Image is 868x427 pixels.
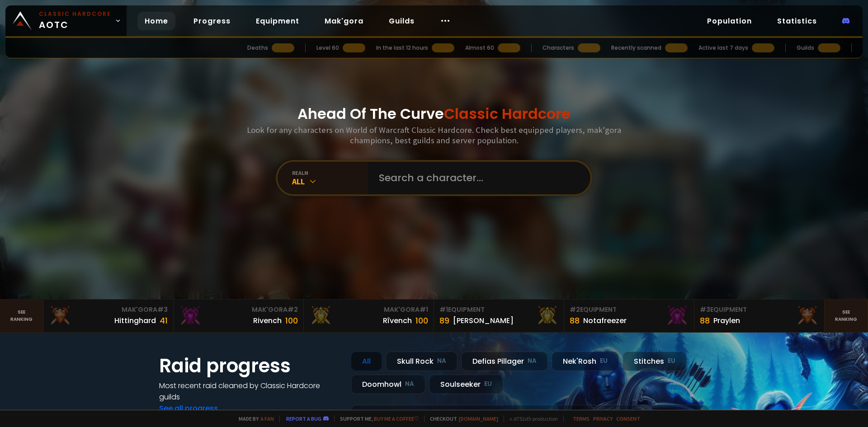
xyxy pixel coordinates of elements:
[43,300,174,332] a: Mak'Gora#3Hittinghard41
[439,305,558,314] div: Equipment
[439,314,449,327] div: 89
[770,12,824,30] a: Statistics
[700,314,710,327] div: 88
[373,162,580,194] input: Search a character...
[713,315,740,326] div: Praylen
[157,305,168,314] span: # 3
[137,12,175,30] a: Home
[39,10,111,32] span: AOTC
[797,44,814,52] div: Guilds
[405,380,414,389] small: NA
[159,352,340,380] h1: Raid progress
[382,12,422,30] a: Guilds
[415,314,428,327] div: 100
[616,415,640,422] a: Consent
[465,44,494,52] div: Almost 60
[504,415,558,422] span: v. d752d5 - production
[39,10,111,18] small: Classic Hardcore
[700,305,819,314] div: Equipment
[420,305,428,314] span: # 1
[286,415,321,422] a: Report a bug
[159,403,218,413] a: See all progress
[383,315,412,326] div: Rîvench
[623,352,687,371] div: Stitches
[429,375,503,394] div: Soulseeker
[304,300,434,332] a: Mak'Gora#1Rîvench100
[5,5,127,36] a: Classic HardcoreAOTC
[160,314,168,327] div: 41
[434,300,564,332] a: #1Equipment89[PERSON_NAME]
[570,305,689,314] div: Equipment
[249,12,307,30] a: Equipment
[542,44,574,52] div: Characters
[694,300,825,332] a: #3Equipment88Praylen
[600,357,608,366] small: EU
[285,314,298,327] div: 100
[351,375,425,394] div: Doomhowl
[570,305,580,314] span: # 2
[700,12,759,30] a: Population
[260,415,274,422] a: a fan
[461,352,548,371] div: Defias Pillager
[698,44,748,52] div: Active last 7 days
[179,305,298,314] div: Mak'Gora
[484,380,492,389] small: EU
[573,415,590,422] a: Terms
[444,103,571,124] span: Classic Hardcore
[437,357,446,366] small: NA
[174,300,304,332] a: Mak'Gora#2Rivench100
[528,357,537,366] small: NA
[453,315,514,326] div: [PERSON_NAME]
[114,315,156,326] div: Hittinghard
[552,352,619,371] div: Nek'Rosh
[292,176,368,187] div: All
[564,300,694,332] a: #2Equipment88Notafreezer
[825,300,868,332] a: Seeranking
[570,314,580,327] div: 88
[233,415,274,422] span: Made by
[424,415,498,422] span: Checkout
[459,415,498,422] a: [DOMAIN_NAME]
[316,44,339,52] div: Level 60
[351,352,382,371] div: All
[668,357,675,366] small: EU
[593,415,613,422] a: Privacy
[386,352,458,371] div: Skull Rock
[288,305,298,314] span: # 2
[253,315,282,326] div: Rivench
[292,169,368,176] div: realm
[374,415,419,422] a: Buy me a coffee
[439,305,448,314] span: # 1
[376,44,428,52] div: In the last 12 hours
[243,125,625,145] h3: Look for any characters on World of Warcraft Classic Hardcore. Check best equipped players, mak'g...
[159,380,340,403] h4: Most recent raid cleaned by Classic Hardcore guilds
[186,12,238,30] a: Progress
[49,305,168,314] div: Mak'Gora
[611,44,661,52] div: Recently scanned
[297,103,571,125] h1: Ahead Of The Curve
[309,305,428,314] div: Mak'Gora
[317,12,371,30] a: Mak'gora
[247,44,268,52] div: Deaths
[583,315,627,326] div: Notafreezer
[334,415,419,422] span: Support me,
[700,305,710,314] span: # 3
